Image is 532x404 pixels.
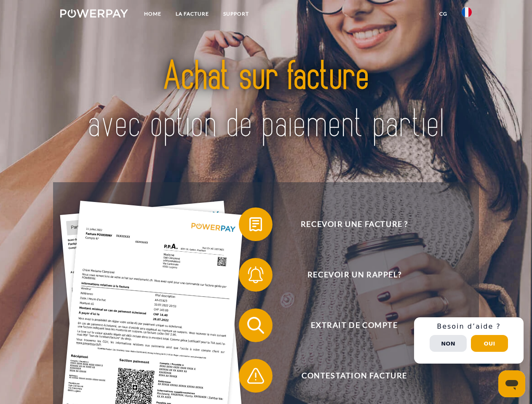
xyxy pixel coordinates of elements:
img: qb_bell.svg [245,264,266,285]
img: fr [462,7,472,17]
button: Contestation Facture [239,359,458,393]
button: Oui [471,335,508,352]
button: Non [430,335,467,352]
img: qb_bill.svg [245,214,266,235]
button: Recevoir un rappel? [239,258,458,292]
button: Extrait de compte [239,308,458,342]
span: Extrait de compte [251,308,457,342]
span: Recevoir une facture ? [251,207,457,241]
img: qb_search.svg [245,315,266,336]
a: Support [216,6,256,21]
a: Home [137,6,168,21]
a: CG [432,6,454,21]
img: title-powerpay_fr.svg [80,40,452,161]
iframe: Bouton de lancement de la fenêtre de messagerie [498,370,525,397]
img: qb_warning.svg [245,365,266,386]
button: Recevoir une facture ? [239,207,458,241]
img: logo-powerpay-white.svg [60,9,128,18]
div: Schnellhilfe [414,317,524,364]
span: Recevoir un rappel? [251,258,457,292]
a: LA FACTURE [168,6,216,21]
span: Contestation Facture [251,359,457,393]
h3: Besoin d’aide ? [419,322,519,331]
